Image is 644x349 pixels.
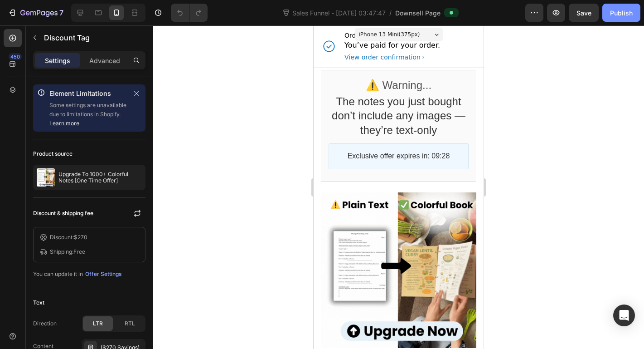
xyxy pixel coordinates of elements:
[613,305,635,326] div: Open Intercom Messenger
[49,88,127,99] p: Element Limitations
[125,320,135,328] span: RTL
[395,8,441,18] span: Downsell Page
[93,320,103,328] span: LTR
[44,32,142,43] p: Discount Tag
[9,53,22,60] div: 450
[74,234,87,241] span: $270
[171,4,208,22] div: Undo/Redo
[45,56,70,65] p: Settings
[569,4,599,22] button: Save
[50,248,85,256] p: Shipping:
[602,4,640,22] button: Publish
[389,8,392,18] span: /
[291,8,387,18] span: Sales Funnel - [DATE] 03:47:47
[50,233,87,241] p: Discount:
[49,101,127,128] p: Some settings are unavailable due to limitations in Shopify.
[610,8,633,18] div: Publish
[33,270,83,278] p: You can update it in
[576,9,591,17] span: Save
[58,171,142,184] p: Upgrade To 1000+ Colorful Notes [One Time Offer]
[59,7,63,18] p: 7
[49,120,79,127] a: Learn more
[33,320,57,328] div: Direction
[37,168,55,187] img: product feature img
[33,209,93,217] p: Discount & shipping fee
[85,270,121,278] div: Offer Settings
[85,268,122,280] button: Offer Settings
[33,299,44,307] div: Text
[314,25,484,349] iframe: Design area
[73,248,85,255] span: Free
[89,56,120,65] p: Advanced
[4,4,68,22] button: 7
[33,150,73,158] div: Product source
